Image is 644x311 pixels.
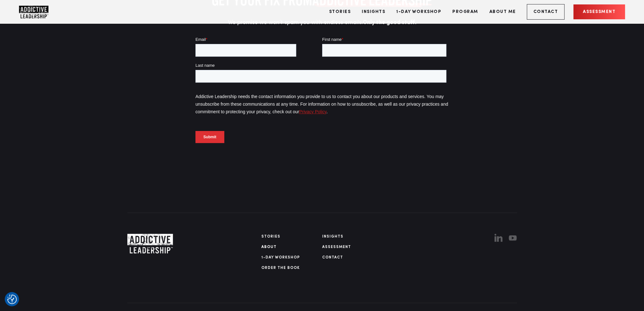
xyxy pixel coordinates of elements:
a: About [261,244,322,250]
img: YouTube [509,235,517,241]
img: Revisit consent button [7,295,17,304]
a: Assessment [322,244,383,250]
a: Order The Book [261,265,322,271]
img: Company Logo [19,6,48,18]
a: YouTube [509,234,517,242]
a: 1-Day Workshop [261,255,322,260]
a: Stories [261,234,322,239]
iframe: Form 0 [195,36,449,154]
img: Linkedin [494,234,502,242]
a: Insights [322,234,383,239]
a: Home link [127,234,173,253]
button: Consent Preferences [7,295,17,304]
a: Contact [322,255,383,260]
img: Business Logo [127,234,173,253]
a: Home [19,6,57,18]
a: Assessment [573,4,625,19]
a: Contact [527,4,565,20]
